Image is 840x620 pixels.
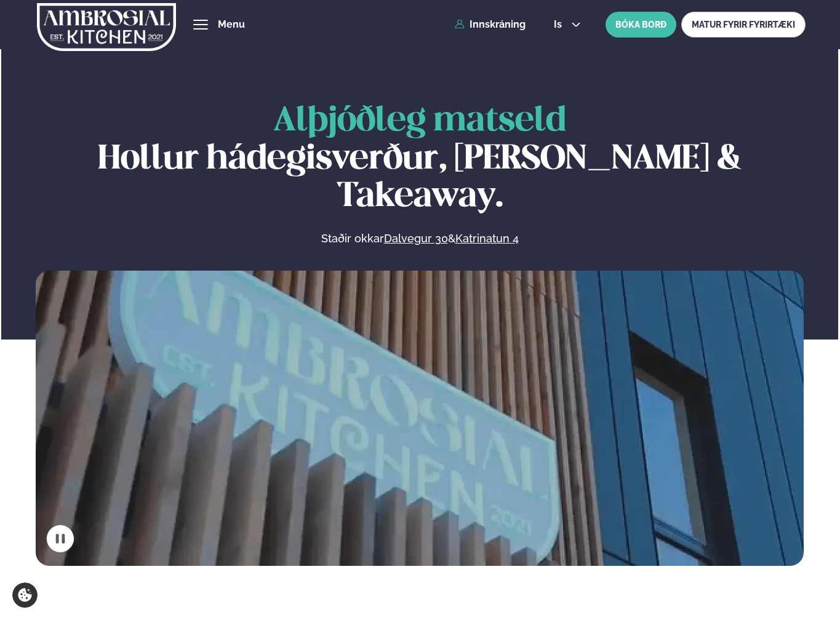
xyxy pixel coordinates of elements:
button: hamburger [193,17,208,32]
span: is [554,20,566,30]
p: Staðir okkar & [187,231,652,246]
a: Katrinatun 4 [455,231,519,246]
a: Innskráning [455,19,526,30]
span: Alþjóðleg matseld [273,105,566,138]
a: MATUR FYRIR FYRIRTÆKI [681,12,806,38]
a: Dalvegur 30 [384,231,448,246]
img: logo [37,2,176,52]
h1: Hollur hádegisverður, [PERSON_NAME] & Takeaway. [36,103,804,217]
button: is [544,20,590,30]
a: Cookie settings [12,582,38,608]
button: BÓKA BORÐ [606,12,676,38]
